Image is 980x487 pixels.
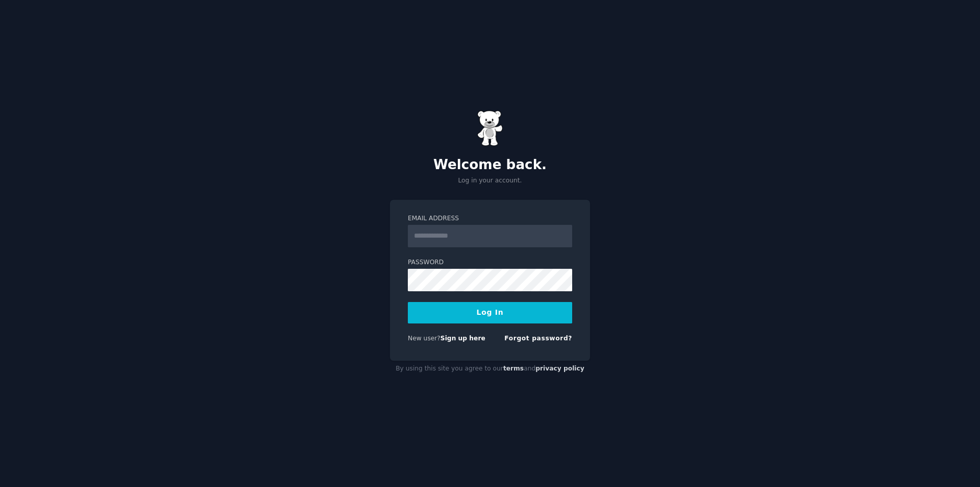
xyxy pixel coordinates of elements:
label: Password [408,258,572,267]
span: New user? [408,335,440,342]
img: Gummy Bear [477,110,503,146]
div: By using this site you agree to our and [390,361,590,377]
a: Sign up here [440,335,485,342]
p: Log in your account. [390,176,590,185]
label: Email Address [408,214,572,223]
a: Forgot password? [504,335,572,342]
a: terms [503,365,524,372]
button: Log In [408,302,572,323]
h2: Welcome back. [390,157,590,173]
a: privacy policy [535,365,584,372]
